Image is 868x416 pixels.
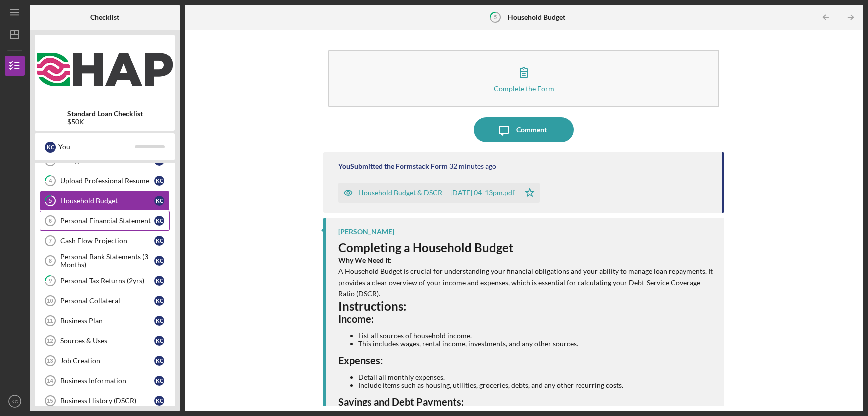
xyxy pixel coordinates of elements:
div: K C [45,142,56,153]
div: Complete the Form [494,85,554,92]
div: [PERSON_NAME] [338,228,394,236]
button: KC [5,391,25,411]
div: Business History (DSCR) [60,397,154,405]
strong: Income: [338,313,374,325]
time: 2025-08-11 20:13 [449,162,496,170]
b: Checklist [90,13,119,21]
tspan: 6 [49,218,52,224]
div: Personal Financial Statement [60,217,154,225]
div: You [58,138,135,155]
p: A Household Budget is crucial for understanding your financial obligations and your ability to ma... [338,255,714,300]
strong: Why We Need It: [338,256,392,264]
a: 12Sources & UsesKC [40,331,170,351]
div: Household Budget [60,197,154,205]
div: K C [154,396,164,406]
button: Complete the Form [328,50,719,107]
li: Detail all monthly expenses. [358,373,714,381]
tspan: 13 [47,358,53,364]
tspan: 11 [47,318,53,324]
tspan: 14 [47,378,53,384]
div: Job Creation [60,357,154,365]
a: 14Business InformationKC [40,371,170,391]
div: K C [154,176,164,186]
a: 6Personal Financial StatementKC [40,211,170,231]
div: K C [154,256,164,266]
tspan: 5 [49,198,52,204]
tspan: 8 [49,258,52,264]
div: K C [154,216,164,226]
tspan: 4 [49,178,52,184]
tspan: 5 [494,14,497,20]
a: 13Job CreationKC [40,351,170,371]
div: K C [154,316,164,326]
b: Standard Loan Checklist [67,110,143,118]
div: Upload Professional Resume [60,177,154,185]
div: K C [154,276,164,286]
div: Personal Bank Statements (3 Months) [60,253,154,269]
a: 7Cash Flow ProjectionKC [40,231,170,251]
div: Cash Flow Projection [60,237,154,245]
h3: Instructions: [338,299,714,313]
img: Product logo [35,40,175,100]
tspan: 9 [49,278,52,284]
div: K C [154,376,164,386]
div: Business Plan [60,317,154,325]
a: 8Personal Bank Statements (3 Months)KC [40,251,170,271]
b: Household Budget [508,13,565,21]
a: 5Household BudgetKC [40,191,170,211]
button: Household Budget & DSCR -- [DATE] 04_13pm.pdf [338,183,540,203]
tspan: 3 [49,158,52,164]
div: Personal Tax Returns (2yrs) [60,277,154,285]
div: $50K [67,118,143,126]
h3: Completing a Household Budget [338,241,714,255]
div: K C [154,296,164,306]
li: This includes wages, rental income, investments, and any other sources. [358,340,714,348]
a: 11Business PlanKC [40,311,170,331]
button: Comment [474,117,574,142]
div: Personal Collateral [60,297,154,305]
div: K C [154,336,164,346]
div: K C [154,196,164,206]
li: List all sources of household income. [358,332,714,340]
div: K C [154,236,164,246]
a: 4Upload Professional ResumeKC [40,171,170,191]
strong: Expenses: [338,354,383,366]
text: KC [11,399,18,404]
tspan: 15 [47,398,53,404]
a: 15Business History (DSCR)KC [40,391,170,411]
strong: Savings and Debt Payments: [338,396,464,408]
div: You Submitted the Formstack Form [338,162,448,170]
a: 9Personal Tax Returns (2yrs)KC [40,271,170,291]
a: 10Personal CollateralKC [40,291,170,311]
li: Include items such as housing, utilities, groceries, debts, and any other recurring costs. [358,381,714,389]
div: Sources & Uses [60,337,154,345]
div: Comment [516,117,547,142]
div: K C [154,356,164,366]
div: Business Information [60,377,154,385]
tspan: 10 [47,298,53,304]
div: Household Budget & DSCR -- [DATE] 04_13pm.pdf [358,189,515,197]
tspan: 12 [47,338,53,344]
tspan: 7 [49,238,52,244]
